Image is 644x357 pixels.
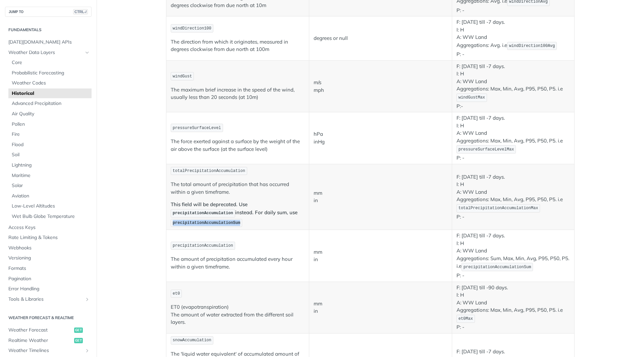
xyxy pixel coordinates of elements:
[457,63,570,110] p: F: [DATE] till -7 days. I: H A: WW Land Aggregations: Max, Min, Avg, P95, P50, P5. i.e P:-
[171,255,305,271] p: The amount of precipitation accumulated every hour within a given timeframe.
[464,265,531,270] span: precipitationAccumulationSum
[8,129,92,139] a: Fire
[8,58,92,68] a: Core
[5,274,92,284] a: Pagination
[85,50,90,55] button: Hide subpages for Weather Data Layers
[457,114,570,162] p: F: [DATE] till -7 days. I: H A: WW Land Aggregations: Max, Min, Avg, P95, P50, P5. i.e P: -
[12,152,90,158] span: Soil
[173,211,233,216] span: precipitationAccumulation
[171,181,305,196] p: The total amount of precipitation that has occurred within a given timeframe.
[74,338,83,343] span: get
[314,300,447,315] p: mm in
[173,338,211,343] span: snowAccumulation
[12,70,90,76] span: Probabilistic Forecasting
[171,201,298,225] strong: This field will be deprecated. Use instead. For daily sum, use
[8,276,90,282] span: Pagination
[8,78,92,88] a: Weather Codes
[171,303,305,326] p: ET0 (evapotranspiration) The amount of water extracted from the different soil layers.
[8,88,92,99] a: Historical
[12,172,90,179] span: Maritime
[314,79,447,94] p: m/s mph
[12,131,90,138] span: Fire
[459,147,514,152] span: pressureSurfaceLevelMax
[171,38,305,53] p: The direction from which it originates, measured in degrees clockwise from due north at 100m
[8,171,92,181] a: Maritime
[12,90,90,97] span: Historical
[5,233,92,243] a: Rate Limiting & Tokens
[8,255,90,261] span: Versioning
[457,173,570,221] p: F: [DATE] till -7 days. I: H A: WW Land Aggregations: Max, Min, Avg, P95, P50, P5. i.e P: -
[12,141,90,148] span: Flood
[5,223,92,233] a: Access Keys
[8,201,92,211] a: Low-Level Altitudes
[85,348,90,353] button: Show subpages for Weather Timelines
[12,203,90,210] span: Low-Level Altitudes
[8,181,92,191] a: Solar
[173,26,211,31] span: windDirection100
[173,126,221,130] span: pressureSurfaceLevel
[12,121,90,128] span: Pollen
[457,284,570,331] p: F: [DATE] till -90 days. I: H A: WW Land Aggregations: Max, Min, Avg, P95, P50, P5. i.e P: -
[173,243,233,248] span: precipitationAccumulation
[173,291,180,296] span: et0
[5,253,92,263] a: Versioning
[12,182,90,189] span: Solar
[8,296,83,303] span: Tools & Libraries
[5,243,92,253] a: Webhooks
[8,245,90,251] span: Webhooks
[8,224,90,231] span: Access Keys
[8,49,83,56] span: Weather Data Layers
[8,119,92,129] a: Pollen
[5,27,92,33] h2: Fundamentals
[8,39,90,46] span: [DATE][DOMAIN_NAME] APIs
[314,35,447,42] p: degrees or null
[8,140,92,150] a: Flood
[73,9,88,14] span: CTRL-/
[8,99,92,109] a: Advanced Precipitation
[171,86,305,101] p: The maximum brief increase in the speed of the wind, usually less than 20 seconds (at 10m)
[12,100,90,107] span: Advanced Precipitation
[12,80,90,86] span: Weather Codes
[457,232,570,279] p: F: [DATE] till -7 days. I: H A: WW Land Aggregations: Sum, Max, Min, Avg, P95, P50, P5. i.e P: -
[5,263,92,274] a: Formats
[5,7,92,17] button: JUMP TOCTRL-/
[12,59,90,66] span: Core
[5,346,92,356] a: Weather TimelinesShow subpages for Weather Timelines
[12,213,90,220] span: Wet Bulb Globe Temperature
[12,193,90,199] span: Aviation
[5,48,92,58] a: Weather Data LayersHide subpages for Weather Data Layers
[459,316,473,321] span: et0Max
[8,347,83,354] span: Weather Timelines
[8,212,92,222] a: Wet Bulb Globe Temperature
[5,294,92,304] a: Tools & LibrariesShow subpages for Tools & Libraries
[457,18,570,58] p: F: [DATE] till -7 days. I: H A: WW Land Aggregations: Avg. i.e P: -
[8,286,90,292] span: Error Handling
[74,328,83,333] span: get
[314,248,447,263] p: mm in
[8,337,72,344] span: Realtime Weather
[8,68,92,78] a: Probabilistic Forecasting
[5,284,92,294] a: Error Handling
[8,191,92,201] a: Aviation
[85,297,90,302] button: Show subpages for Tools & Libraries
[314,130,447,145] p: hPa inHg
[173,74,192,79] span: windGust
[173,169,245,173] span: totalPrecipitationAccumulation
[12,111,90,117] span: Air Quality
[8,234,90,241] span: Rate Limiting & Tokens
[12,162,90,169] span: Lightning
[8,160,92,170] a: Lightning
[5,325,92,335] a: Weather Forecastget
[314,189,447,204] p: mm in
[459,206,538,211] span: totalPrecipitationAccumulationMax
[5,315,92,321] h2: Weather Forecast & realtime
[8,327,72,334] span: Weather Forecast
[459,95,485,100] span: windGustMax
[509,44,555,48] span: windDirection100Avg
[8,109,92,119] a: Air Quality
[5,336,92,346] a: Realtime Weatherget
[171,138,305,153] p: The force exerted against a surface by the weight of the air above the surface (at the surface le...
[5,37,92,47] a: [DATE][DOMAIN_NAME] APIs
[173,221,240,225] span: precipitationAccumulationSum
[8,265,90,272] span: Formats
